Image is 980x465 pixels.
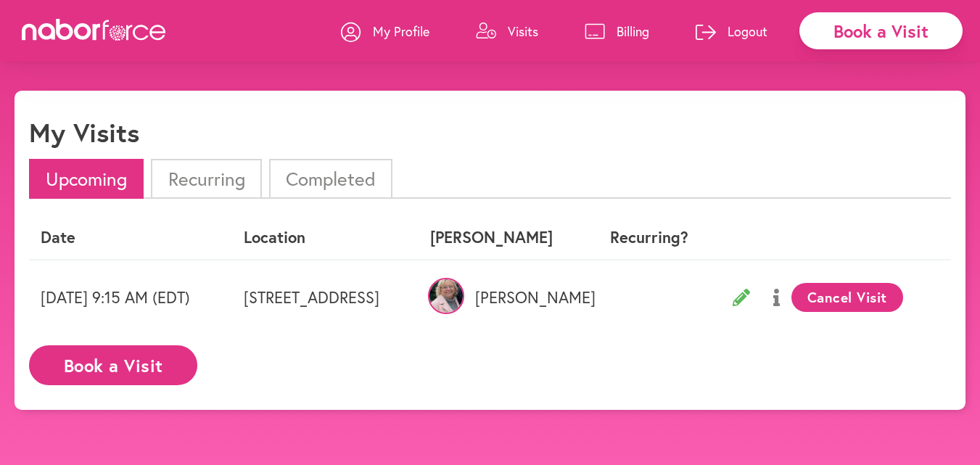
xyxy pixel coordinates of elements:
[476,9,538,53] a: Visits
[430,288,578,307] p: [PERSON_NAME]
[29,117,139,148] h1: My Visits
[696,9,767,53] a: Logout
[617,22,649,40] p: Billing
[428,278,464,314] img: HSf1RpRmSP22OYgFKaW7
[373,22,429,40] p: My Profile
[585,9,649,53] a: Billing
[419,216,590,259] th: [PERSON_NAME]
[29,345,197,385] button: Book a Visit
[232,216,419,259] th: Location
[151,159,261,199] li: Recurring
[29,216,232,259] th: Date
[29,159,144,199] li: Upcoming
[799,12,963,49] div: Book a Visit
[791,283,904,312] button: Cancel Visit
[508,22,538,40] p: Visits
[29,356,197,370] a: Book a Visit
[29,260,232,334] td: [DATE] 9:15 AM (EDT)
[232,260,419,334] td: [STREET_ADDRESS]
[341,9,429,53] a: My Profile
[590,216,709,259] th: Recurring?
[269,159,392,199] li: Completed
[728,22,767,40] p: Logout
